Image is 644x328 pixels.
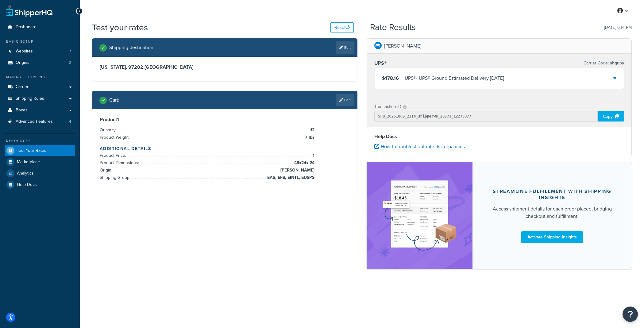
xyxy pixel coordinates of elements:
[609,60,624,66] span: shqups
[100,127,118,133] span: Quantity:
[5,116,75,127] a: Advanced Features4
[374,143,465,150] a: How to troubleshoot rate discrepancies
[382,75,399,82] span: $178.16
[69,119,71,124] span: 4
[17,148,46,153] span: Test Your Rates
[5,46,75,57] a: Websites1
[279,167,314,174] span: [PERSON_NAME]
[5,57,75,68] a: Origins2
[521,231,583,243] a: Activate Shipping Insights
[5,57,75,68] li: Origins
[303,134,314,141] span: 7 lbs
[5,105,75,116] a: Boxes
[100,152,128,159] span: Product Price:
[381,171,458,260] img: feature-image-si-e24932ea9b9fcd0ff835db86be1ff8d589347e8876e1638d903ea230a36726be.png
[598,111,624,122] div: Copy
[5,156,75,168] a: Marketplace
[266,174,314,181] span: EAS, EFS, EINTL, EUSPS
[100,167,114,173] span: Origin:
[309,126,314,134] span: 12
[16,60,29,65] span: Origins
[336,94,354,106] a: Edit
[604,23,632,32] p: [DATE] 6:14 PM
[16,119,53,124] span: Advanced Features
[5,81,75,93] a: Carriers
[5,75,75,80] div: Manage Shipping
[92,21,148,33] h1: Test your rates
[293,159,314,167] span: 48 x 24 x 24
[370,23,416,32] h2: Rate Results
[109,45,155,50] h2: Shipping destination :
[17,160,40,165] span: Marketplace
[487,188,617,201] div: Streamline Fulfillment with Shipping Insights
[16,108,28,113] span: Boxes
[330,22,354,33] button: Reset
[623,307,638,322] button: Open Resource Center
[109,97,119,103] h2: Cart :
[100,174,132,181] span: Shipping Group:
[100,117,350,123] h3: Product 1
[16,25,37,30] span: Dashboard
[100,134,131,141] span: Product Weight:
[5,168,75,179] a: Analytics
[374,102,401,111] p: Transaction ID
[100,160,141,166] span: Product Dimensions:
[384,42,421,50] p: [PERSON_NAME]
[16,49,33,54] span: Websites
[374,133,624,140] h4: Help Docs
[487,205,617,220] div: Access shipment details for each order placed, bridging checkout and fulfillment.
[311,152,314,159] span: 1
[70,49,71,54] span: 1
[5,93,75,104] a: Shipping Rules
[17,182,37,187] span: Help Docs
[5,39,75,44] div: Basic Setup
[5,116,75,127] li: Advanced Features
[16,96,44,101] span: Shipping Rules
[5,46,75,57] li: Websites
[336,41,354,54] a: Edit
[69,60,71,65] span: 2
[16,84,31,90] span: Carriers
[5,21,75,33] a: Dashboard
[5,145,75,156] a: Test Your Rates
[100,64,350,70] h3: [US_STATE], 97202 , [GEOGRAPHIC_DATA]
[405,74,504,83] div: UPS® - UPS® Ground Estimated Delivery [DATE]
[374,60,387,66] h3: UPS®
[100,145,350,152] h4: Additional Details
[5,179,75,190] a: Help Docs
[584,59,624,68] p: Carrier Code:
[5,138,75,144] div: Resources
[17,171,34,176] span: Analytics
